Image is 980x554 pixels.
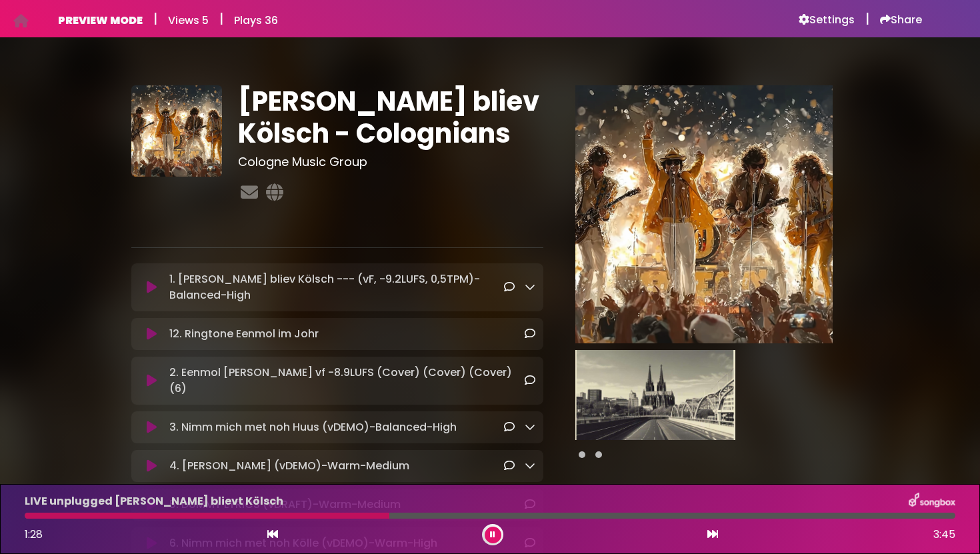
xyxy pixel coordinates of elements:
[933,527,955,543] span: 3:45
[131,85,222,176] img: 7CvscnJpT4ZgYQDj5s5A
[238,155,543,169] h3: Cologne Music Group
[575,350,735,440] img: bj9cZIVSFGdJ3k2YEuQL
[169,326,319,342] p: 12. Ringtone Eenmol im Johr
[169,271,503,303] p: 1. [PERSON_NAME] bliev Kölsch --- (vF, -9.2LUFS, 0,5TPM)-Balanced-High
[234,14,278,27] h6: Plays 36
[168,14,209,27] h6: Views 5
[909,493,955,510] img: songbox-logo-white.png
[25,493,283,509] p: LIVE unplugged [PERSON_NAME] blievt Kölsch
[169,419,457,435] p: 3. Nimm mich met noh Huus (vDEMO)-Balanced-High
[169,365,524,397] p: 2. Eenmol [PERSON_NAME] vf -8.9LUFS (Cover) (Cover) (Cover) (6)
[238,85,543,149] h1: [PERSON_NAME] bliev Kölsch - Colognians
[219,11,223,27] h5: |
[880,13,922,27] a: Share
[575,85,833,343] img: Main Media
[799,13,855,27] a: Settings
[169,458,409,474] p: 4. [PERSON_NAME] (vDEMO)-Warm-Medium
[58,14,143,27] h6: PREVIEW MODE
[153,11,157,27] h5: |
[25,527,43,542] span: 1:28
[865,11,869,27] h5: |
